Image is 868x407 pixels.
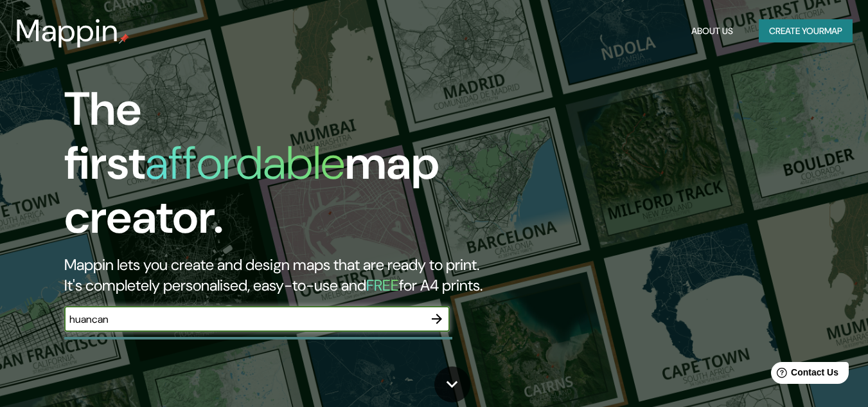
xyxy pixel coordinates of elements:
input: Choose your favourite place [64,312,424,327]
button: About Us [686,19,738,43]
h1: affordable [145,133,345,193]
h2: Mappin lets you create and design maps that are ready to print. It's completely personalised, eas... [64,255,499,296]
iframe: Help widget launcher [754,357,854,393]
h1: The first map creator. [64,82,499,255]
h3: Mappin [15,13,119,49]
button: Create yourmap [759,19,853,43]
img: mappin-pin [119,33,129,44]
h5: FREE [366,275,399,295]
